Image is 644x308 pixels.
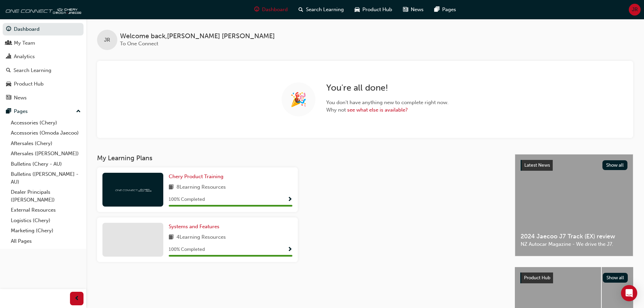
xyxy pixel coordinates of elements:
[411,6,424,14] span: News
[8,138,84,149] a: Aftersales (Chery)
[293,3,349,17] a: search-iconSearch Learning
[169,173,226,181] a: Chery Product Training
[120,41,158,47] span: To One Connect
[74,294,79,303] span: prev-icon
[6,68,11,74] span: search-icon
[602,160,628,170] button: Show all
[287,247,292,253] span: Show Progress
[3,92,84,104] a: News
[442,6,456,14] span: Pages
[169,183,174,192] span: book-icon
[3,23,84,35] a: Dashboard
[403,5,408,14] span: news-icon
[8,128,84,138] a: Accessories (Omoda Jaecoo)
[3,105,84,118] button: Pages
[8,169,84,187] a: Bulletins ([PERSON_NAME] - AU)
[299,5,303,14] span: search-icon
[14,39,35,47] div: My Team
[97,154,504,162] h3: My Learning Plans
[434,5,439,14] span: pages-icon
[3,64,84,77] a: Search Learning
[8,205,84,215] a: External Resources
[524,162,550,168] span: Latest News
[3,37,84,49] a: My Team
[326,99,449,106] span: You don't have anything new to complete right now.
[169,223,219,230] span: Systems and Features
[8,187,84,205] a: Dealer Principals ([PERSON_NAME])
[176,183,226,192] span: 8 Learning Resources
[521,233,627,240] span: 2024 Jaecoo J7 Track (EX) review
[6,54,11,60] span: chart-icon
[362,6,392,14] span: Product Hub
[8,236,84,246] a: All Pages
[169,246,205,254] span: 100 % Completed
[290,96,307,103] span: 🎉
[14,67,51,74] div: Search Learning
[520,273,628,283] a: Product HubShow all
[8,215,84,226] a: Logistics (Chery)
[169,223,222,231] a: Systems and Features
[6,40,11,46] span: people-icon
[349,3,398,17] a: car-iconProduct Hub
[603,273,628,283] button: Show all
[14,94,27,102] div: News
[515,154,633,256] a: Latest NewsShow all2024 Jaecoo J7 Track (EX) reviewNZ Autocar Magazine - We drive the J7.
[8,226,84,236] a: Marketing (Chery)
[6,81,11,87] span: car-icon
[429,3,461,17] a: pages-iconPages
[120,32,275,40] span: Welcome back , [PERSON_NAME] [PERSON_NAME]
[169,196,205,204] span: 100 % Completed
[347,107,408,113] a: see what else is available?
[326,82,449,93] h2: You're all done!
[254,5,259,14] span: guage-icon
[524,275,550,281] span: Product Hub
[287,197,292,203] span: Show Progress
[632,6,638,14] span: JR
[287,195,292,204] button: Show Progress
[176,233,226,242] span: 4 Learning Resources
[621,285,637,301] div: Open Intercom Messenger
[14,108,28,115] div: Pages
[76,107,81,116] span: up-icon
[355,5,360,14] span: car-icon
[104,36,110,44] span: JR
[3,50,84,63] a: Analytics
[8,159,84,169] a: Bulletins (Chery - AU)
[287,245,292,254] button: Show Progress
[3,3,81,16] img: oneconnect
[3,78,84,90] a: Product Hub
[6,109,11,115] span: pages-icon
[326,106,449,114] span: Why not
[114,186,151,193] img: oneconnect
[6,26,11,32] span: guage-icon
[14,80,44,88] div: Product Hub
[398,3,429,17] a: news-iconNews
[14,53,35,61] div: Analytics
[3,22,84,105] button: DashboardMy TeamAnalyticsSearch LearningProduct HubNews
[629,4,641,16] button: JR
[306,6,344,14] span: Search Learning
[8,148,84,159] a: Aftersales ([PERSON_NAME])
[6,95,11,101] span: news-icon
[169,233,174,242] span: book-icon
[521,160,627,171] a: Latest NewsShow all
[262,6,288,14] span: Dashboard
[169,173,223,180] span: Chery Product Training
[8,118,84,128] a: Accessories (Chery)
[521,240,627,248] span: NZ Autocar Magazine - We drive the J7.
[249,3,293,17] a: guage-iconDashboard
